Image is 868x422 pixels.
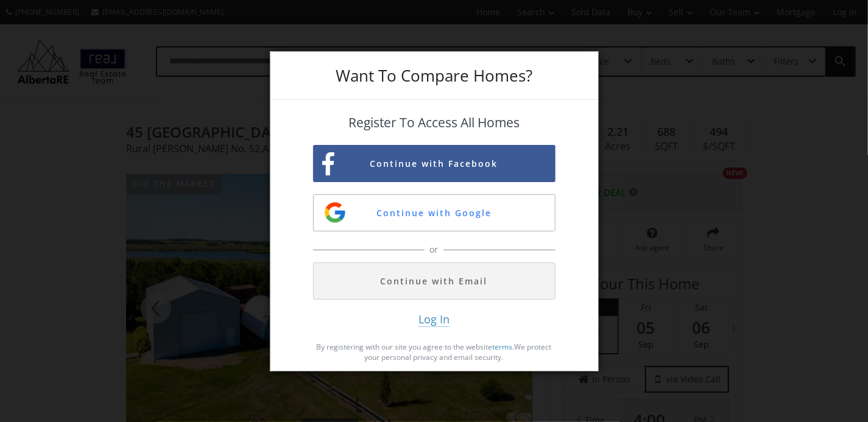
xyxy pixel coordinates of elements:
button: Continue with Email [313,262,556,300]
h3: Want To Compare Homes? [313,68,556,83]
p: By registering with our site you agree to the website . We protect your personal privacy and emai... [313,342,556,362]
img: google-sign-up [323,200,347,225]
a: terms [493,342,513,352]
button: Continue with Google [313,194,556,231]
button: Continue with Facebook [313,145,556,182]
img: facebook-sign-up [322,152,334,176]
h4: Register To Access All Homes [313,116,556,130]
span: or [427,244,442,256]
span: Log In [418,312,450,327]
